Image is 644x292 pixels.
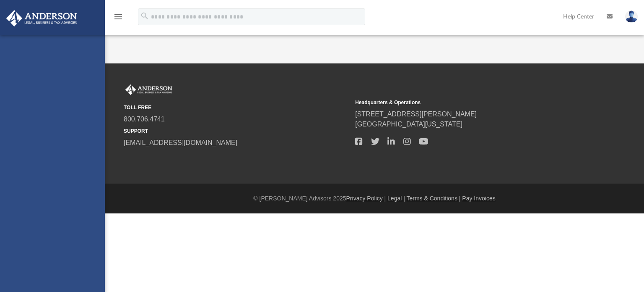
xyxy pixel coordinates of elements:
a: [GEOGRAPHIC_DATA][US_STATE] [355,121,462,128]
a: menu [113,16,123,22]
i: menu [113,12,123,22]
div: © [PERSON_NAME] Advisors 2025 [105,194,644,203]
i: search [140,11,149,21]
a: [EMAIL_ADDRESS][DOMAIN_NAME] [124,139,237,146]
img: User Pic [625,11,638,23]
a: [STREET_ADDRESS][PERSON_NAME] [355,110,477,118]
a: Pay Invoices [462,195,495,202]
a: Privacy Policy | [346,195,386,202]
small: TOLL FREE [124,104,349,111]
a: 800.706.4741 [124,116,165,123]
small: SUPPORT [124,127,349,135]
small: Headquarters & Operations [355,99,581,106]
a: Legal | [387,195,405,202]
img: Anderson Advisors Platinum Portal [4,10,80,26]
img: Anderson Advisors Platinum Portal [124,84,174,95]
a: Terms & Conditions | [407,195,461,202]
